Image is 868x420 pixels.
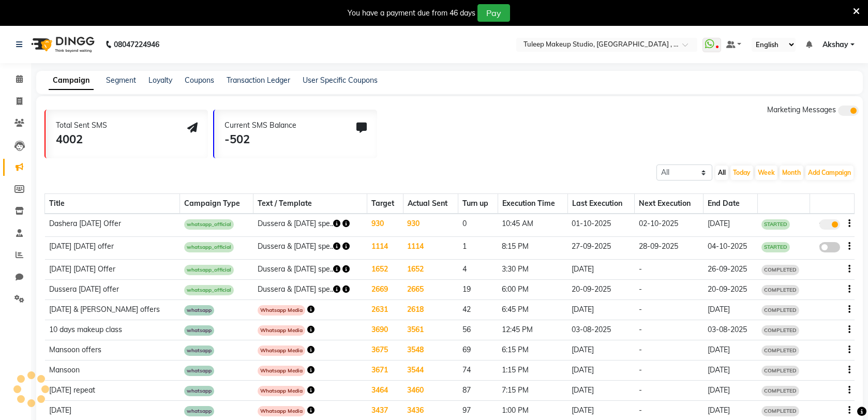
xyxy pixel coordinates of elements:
[567,214,634,236] td: 01-10-2025
[822,39,848,50] span: Akshay
[704,214,757,236] td: [DATE]
[498,236,567,259] td: 8:15 PM
[780,166,803,180] button: Month
[704,299,757,320] td: [DATE]
[761,366,799,376] span: COMPLETED
[567,320,634,340] td: 03-08-2025
[253,214,367,236] td: Dussera & [DATE] spe..
[253,194,367,214] th: Text / Template
[367,299,403,320] td: 2631
[704,360,757,380] td: [DATE]
[715,166,728,180] button: All
[184,366,214,376] span: whatsapp
[367,360,403,380] td: 3671
[635,380,704,400] td: -
[567,279,634,299] td: 20-09-2025
[225,120,296,131] div: Current SMS Balance
[403,320,458,340] td: 3561
[184,325,214,336] span: whatsapp
[403,259,458,279] td: 1652
[56,131,107,148] div: 4002
[348,8,475,19] div: You have a payment due from 46 days
[114,30,159,59] b: 08047224946
[458,360,498,380] td: 74
[184,265,234,275] span: whatsapp_official
[45,340,180,360] td: Mansoon offers
[498,279,567,299] td: 6:00 PM
[567,360,634,380] td: [DATE]
[45,236,180,259] td: [DATE] [DATE] offer
[498,360,567,380] td: 1:15 PM
[184,346,214,356] span: whatsapp
[761,285,799,295] span: COMPLETED
[567,194,634,214] th: Last Execution
[184,406,214,416] span: whatsapp
[704,340,757,360] td: [DATE]
[45,279,180,299] td: Dussera [DATE] offer
[761,346,799,356] span: COMPLETED
[819,242,840,252] label: false
[567,299,634,320] td: [DATE]
[367,236,403,259] td: 1114
[458,380,498,400] td: 87
[704,380,757,400] td: [DATE]
[184,386,214,396] span: whatsapp
[567,236,634,259] td: 27-09-2025
[184,242,234,252] span: whatsapp_official
[367,380,403,400] td: 3464
[498,340,567,360] td: 6:15 PM
[477,4,510,22] button: Pay
[184,285,234,295] span: whatsapp_official
[45,259,180,279] td: [DATE] [DATE] Offer
[458,340,498,360] td: 69
[704,279,757,299] td: 20-09-2025
[56,120,107,131] div: Total Sent SMS
[253,279,367,299] td: Dussera & [DATE] spe..
[184,305,214,316] span: whatsapp
[458,236,498,259] td: 1
[180,194,253,214] th: Campaign Type
[761,406,799,416] span: COMPLETED
[458,279,498,299] td: 19
[761,265,799,275] span: COMPLETED
[761,242,790,252] span: STARTED
[567,259,634,279] td: [DATE]
[45,194,180,214] th: Title
[367,259,403,279] td: 1652
[635,214,704,236] td: 02-10-2025
[367,279,403,299] td: 2669
[45,214,180,236] td: Dashera [DATE] Offer
[458,259,498,279] td: 4
[253,259,367,279] td: Dussera & [DATE] spe..
[767,105,836,114] span: Marketing Messages
[45,299,180,320] td: [DATE] & [PERSON_NAME] offers
[258,366,305,376] span: Whatsapp Media
[635,360,704,380] td: -
[498,299,567,320] td: 6:45 PM
[253,236,367,259] td: Dussera & [DATE] spe..
[148,76,172,85] a: Loyalty
[635,320,704,340] td: -
[403,194,458,214] th: Actual Sent
[498,214,567,236] td: 10:45 AM
[403,299,458,320] td: 2618
[303,76,378,85] a: User Specific Coupons
[458,194,498,214] th: Turn up
[403,236,458,259] td: 1114
[498,259,567,279] td: 3:30 PM
[106,76,136,85] a: Segment
[704,194,757,214] th: End Date
[45,320,180,340] td: 10 days makeup class
[498,320,567,340] td: 12:45 PM
[498,194,567,214] th: Execution Time
[704,236,757,259] td: 04-10-2025
[730,166,753,180] button: Today
[635,259,704,279] td: -
[704,320,757,340] td: 03-08-2025
[367,214,403,236] td: 930
[225,131,296,148] div: -502
[761,325,799,336] span: COMPLETED
[635,340,704,360] td: -
[567,380,634,400] td: [DATE]
[403,279,458,299] td: 2665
